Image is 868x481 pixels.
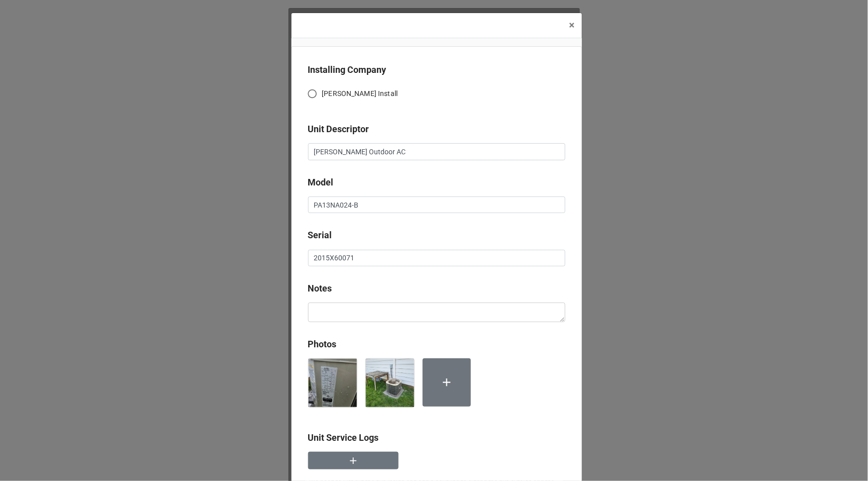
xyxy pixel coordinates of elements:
label: Photos [308,337,337,351]
img: jwem9ZJc5debgDe3CESvy4kt3K3a3W28qYTx7oob-tU [366,359,414,407]
label: Notes [308,281,332,296]
span: × [569,19,575,31]
label: Model [308,175,334,189]
img: iDKKN7R4VhoHxKRJQZtM94sCUO1uo2fUOmmf35xaa90 [309,359,357,407]
span: [PERSON_NAME] Install [322,88,398,99]
label: Installing Company [308,63,387,77]
label: Unit Descriptor [308,122,369,136]
label: Serial [308,228,332,242]
label: Unit Service Logs [308,431,379,445]
div: convert.jpg [308,358,365,416]
div: convert.jpg [365,358,423,416]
